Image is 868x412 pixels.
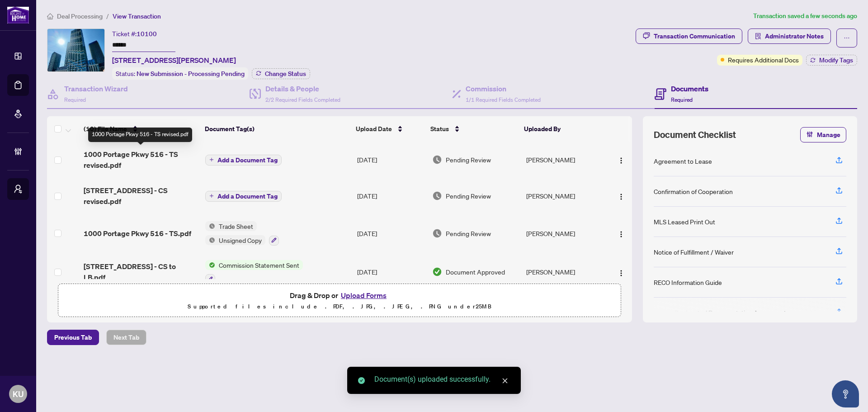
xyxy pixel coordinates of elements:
[614,226,628,241] button: Logo
[14,185,23,194] span: user-switch
[618,270,625,277] img: Logo
[671,83,708,94] h4: Documents
[84,149,198,170] span: 1000 Portage Pkwy 516 - TS revised.pdf
[844,35,850,41] span: ellipsis
[265,83,340,94] h4: Details & People
[265,96,340,103] span: 2/2 Required Fields Completed
[806,55,857,66] button: Modify Tags
[113,12,161,20] span: View Transaction
[618,193,625,200] img: Logo
[290,289,389,301] span: Drag & Drop or
[354,178,429,214] td: [DATE]
[112,28,157,39] div: Ticket #:
[523,142,605,178] td: [PERSON_NAME]
[205,154,282,166] button: Add a Document Tag
[217,193,278,199] span: Add a Document Tag
[112,55,236,66] span: [STREET_ADDRESS][PERSON_NAME]
[654,247,734,257] div: Notice of Fulfillment / Waiver
[205,190,282,202] button: Add a Document Tag
[446,228,491,238] span: Pending Review
[137,30,157,38] span: 10100
[84,261,198,283] span: [STREET_ADDRESS] - CS to LB.pdf
[446,191,491,201] span: Pending Review
[654,156,712,166] div: Agreement to Lease
[354,214,429,253] td: [DATE]
[352,116,427,142] th: Upload Date
[354,142,429,178] td: [DATE]
[654,29,735,43] div: Transaction Communication
[654,186,733,196] div: Confirmation of Cooperation
[80,116,201,142] th: (10) File Name
[205,221,215,231] img: Status Icon
[523,214,605,253] td: [PERSON_NAME]
[64,83,128,94] h4: Transaction Wizard
[205,155,282,166] button: Add a Document Tag
[112,67,248,80] div: Status:
[215,260,303,270] span: Commission Statement Sent
[47,13,53,19] span: home
[520,116,603,142] th: Uploaded By
[106,11,109,21] li: /
[252,68,310,79] button: Change Status
[265,71,306,77] span: Change Status
[354,253,429,292] td: [DATE]
[654,217,715,227] div: MLS Leased Print Out
[47,29,104,71] img: IMG-N12281296_1.jpg
[502,378,508,384] span: close
[13,388,24,400] span: KU
[427,116,520,142] th: Status
[753,11,857,21] article: Transaction saved a few seconds ago
[523,253,605,292] td: [PERSON_NAME]
[58,284,621,317] span: Drag & Drop orUpload FormsSupported files include .PDF, .JPG, .JPEG, .PNG under25MB
[84,228,191,239] span: 1000 Portage Pkwy 516 - TS.pdf
[466,96,541,103] span: 1/1 Required Fields Completed
[205,221,279,246] button: Status IconTrade SheetStatus IconUnsigned Copy
[430,124,449,134] span: Status
[47,330,99,345] button: Previous Tab
[618,231,625,238] img: Logo
[523,178,605,214] td: [PERSON_NAME]
[64,96,86,103] span: Required
[358,377,365,384] span: check-circle
[205,260,215,270] img: Status Icon
[654,128,736,141] span: Document Checklist
[7,7,29,24] img: logo
[654,277,722,287] div: RECO Information Guide
[432,191,442,201] img: Document Status
[205,260,303,284] button: Status IconCommission Statement Sent
[446,267,505,277] span: Document Approved
[432,155,442,165] img: Document Status
[817,128,840,142] span: Manage
[201,116,353,142] th: Document Tag(s)
[64,301,615,312] p: Supported files include .PDF, .JPG, .JPEG, .PNG under 25 MB
[137,70,245,78] span: New Submission - Processing Pending
[356,124,392,134] span: Upload Date
[614,265,628,279] button: Logo
[205,191,282,202] button: Add a Document Tag
[748,28,831,44] button: Administrator Notes
[636,28,742,44] button: Transaction Communication
[500,376,510,386] a: Close
[217,157,278,163] span: Add a Document Tag
[671,96,693,103] span: Required
[57,12,103,20] span: Deal Processing
[832,380,859,407] button: Open asap
[106,330,146,345] button: Next Tab
[374,374,510,385] div: Document(s) uploaded successfully.
[215,235,265,245] span: Unsigned Copy
[209,194,214,198] span: plus
[614,152,628,167] button: Logo
[84,185,198,207] span: [STREET_ADDRESS] - CS revised.pdf
[446,155,491,165] span: Pending Review
[614,189,628,203] button: Logo
[466,83,541,94] h4: Commission
[432,228,442,238] img: Document Status
[205,235,215,245] img: Status Icon
[765,29,824,43] span: Administrator Notes
[54,330,92,345] span: Previous Tab
[338,289,389,301] button: Upload Forms
[618,157,625,164] img: Logo
[755,33,761,39] span: solution
[215,221,257,231] span: Trade Sheet
[88,128,192,142] div: 1000 Portage Pkwy 516 - TS revised.pdf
